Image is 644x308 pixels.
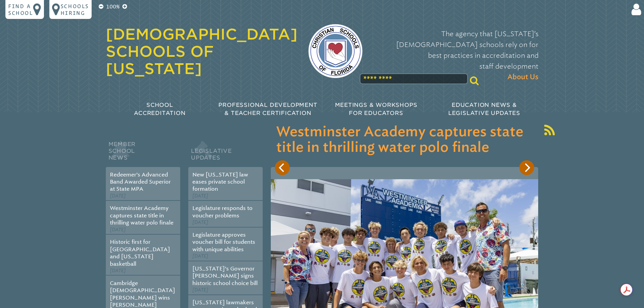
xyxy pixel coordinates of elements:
[335,102,418,116] span: Meetings & Workshops for Educators
[308,24,362,78] img: csf-logo-web-colors.png
[106,25,297,77] a: [DEMOGRAPHIC_DATA] Schools of [US_STATE]
[105,3,121,11] p: 100%
[8,3,33,16] p: Find a school
[188,139,263,167] h2: Legislative Updates
[110,227,126,233] span: [DATE]
[192,205,253,218] a: Legislature responds to voucher problems
[192,253,208,259] span: [DATE]
[276,124,533,156] h3: Westminster Academy captures state title in thrilling water polo finale
[519,160,534,175] button: Next
[192,265,258,286] a: [US_STATE]’s Governor [PERSON_NAME] signs historic school choice bill
[192,171,248,192] a: New [US_STATE] law eases private school formation
[134,102,185,116] span: School Accreditation
[218,102,317,116] span: Professional Development & Teacher Certification
[192,232,255,253] a: Legislature approves voucher bill for students with unique abilities
[110,171,171,192] a: Redeemer’s Advanced Band Awarded Superior at State MPA
[275,160,290,175] button: Previous
[192,287,208,293] span: [DATE]
[507,72,539,82] span: About Us
[373,28,539,82] p: The agency that [US_STATE]’s [DEMOGRAPHIC_DATA] schools rely on for best practices in accreditati...
[110,239,170,267] a: Historic first for [GEOGRAPHIC_DATA] and [US_STATE] basketball
[192,219,208,225] span: [DATE]
[61,3,89,16] p: Schools Hiring
[448,102,520,116] span: Education News & Legislative Updates
[106,139,180,167] h2: Member School News
[110,193,126,199] span: [DATE]
[110,205,173,226] a: Westminster Academy captures state title in thrilling water polo finale
[192,193,208,199] span: [DATE]
[110,268,126,274] span: [DATE]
